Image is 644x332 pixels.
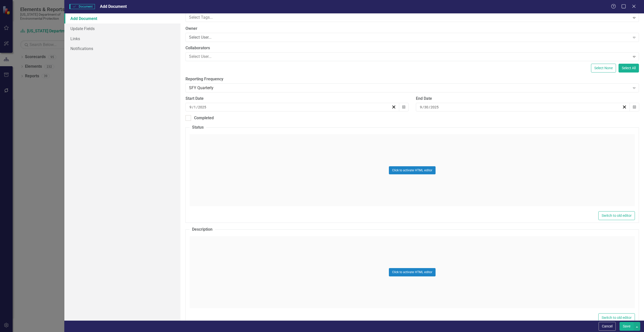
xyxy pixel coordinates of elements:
[620,322,634,331] button: Save
[190,125,206,130] legend: Status
[416,96,639,102] div: End Date
[591,64,616,73] button: Select None
[599,322,616,331] button: Cancel
[185,45,639,51] label: Collaborators
[192,105,194,109] span: /
[389,166,436,174] button: Click to activate HTML editor
[185,26,639,32] label: Owner
[619,64,639,73] button: Select All
[185,76,639,82] label: Reporting Frequency
[190,227,215,232] legend: Description
[389,268,436,276] button: Click to activate HTML editor
[422,105,424,109] span: /
[64,13,180,23] a: Add Document
[100,4,127,9] span: Add Document
[64,23,180,34] a: Update Fields
[185,96,409,102] div: Start Date
[64,43,180,54] a: Notifications
[64,34,180,44] a: Links
[194,115,214,121] div: Completed
[429,105,430,109] span: /
[598,313,635,322] button: Switch to old editor
[598,211,635,220] button: Switch to old editor
[189,35,630,40] div: Select User...
[196,105,198,109] span: /
[189,85,630,91] div: SFY Quarterly
[69,4,95,9] span: Document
